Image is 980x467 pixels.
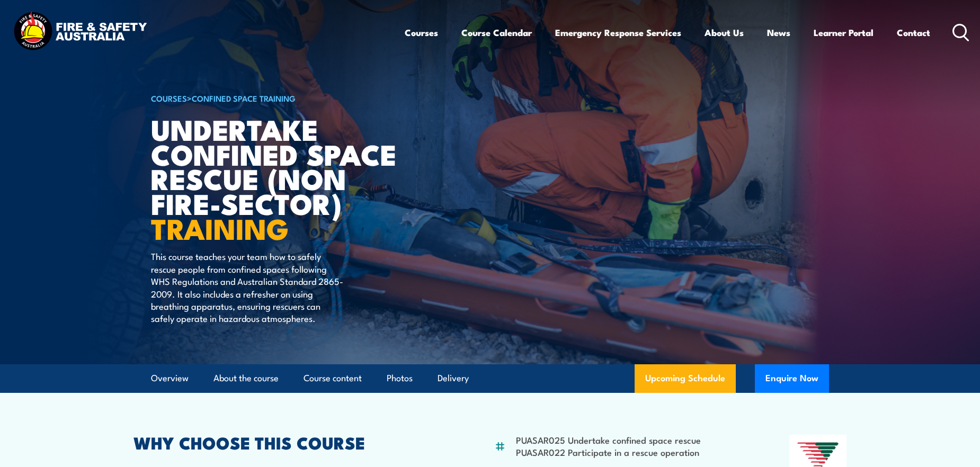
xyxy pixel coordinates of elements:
p: This course teaches your team how to safely rescue people from confined spaces following WHS Regu... [151,250,344,324]
li: PUASAR025 Undertake confined space rescue [516,434,701,446]
a: News [767,19,790,47]
strong: TRAINING [151,205,289,249]
h2: WHY CHOOSE THIS COURSE [133,435,443,450]
a: About the course [213,364,279,392]
a: Photos [387,364,413,392]
a: Course content [304,364,362,392]
a: Learner Portal [814,19,874,47]
a: Overview [151,364,189,392]
a: Emergency Response Services [555,19,681,47]
h6: > [151,92,413,104]
a: Upcoming Schedule [635,364,736,393]
a: Contact [897,19,930,47]
h1: Undertake Confined Space Rescue (non Fire-Sector) [151,116,413,240]
button: Enquire Now [755,364,829,393]
li: PUASAR022 Participate in a rescue operation [516,446,701,458]
a: About Us [705,19,744,47]
a: Courses [405,19,438,47]
a: Course Calendar [461,19,532,47]
a: Confined Space Training [192,92,296,104]
a: COURSES [151,92,187,104]
a: Delivery [438,364,469,392]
